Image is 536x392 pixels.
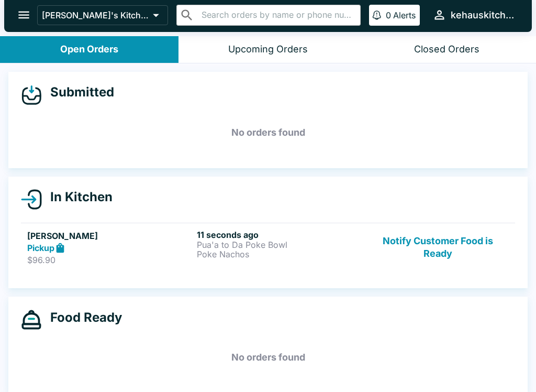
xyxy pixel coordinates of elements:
[21,339,515,376] h5: No orders found
[10,2,37,28] button: open drawer
[42,310,122,325] h4: Food Ready
[228,43,308,56] div: Upcoming Orders
[393,10,416,20] p: Alerts
[27,243,54,253] strong: Pickup
[42,84,114,100] h4: Submitted
[386,10,391,20] p: 0
[414,43,479,56] div: Closed Orders
[60,43,118,56] div: Open Orders
[451,9,515,21] div: kehauskitchen
[37,5,168,25] button: [PERSON_NAME]'s Kitchen
[27,230,193,242] h5: [PERSON_NAME]
[367,230,509,266] button: Notify Customer Food is Ready
[197,230,362,240] h6: 11 seconds ago
[198,8,356,23] input: Search orders by name or phone number
[42,189,113,205] h4: In Kitchen
[428,4,519,26] button: kehauskitchen
[21,114,515,151] h5: No orders found
[21,223,515,272] a: [PERSON_NAME]Pickup$96.9011 seconds agoPua'a to Da Poke BowlPoke NachosNotify Customer Food is Ready
[42,10,149,20] p: [PERSON_NAME]'s Kitchen
[27,255,193,265] p: $96.90
[197,240,362,249] p: Pua'a to Da Poke Bowl
[197,249,362,259] p: Poke Nachos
